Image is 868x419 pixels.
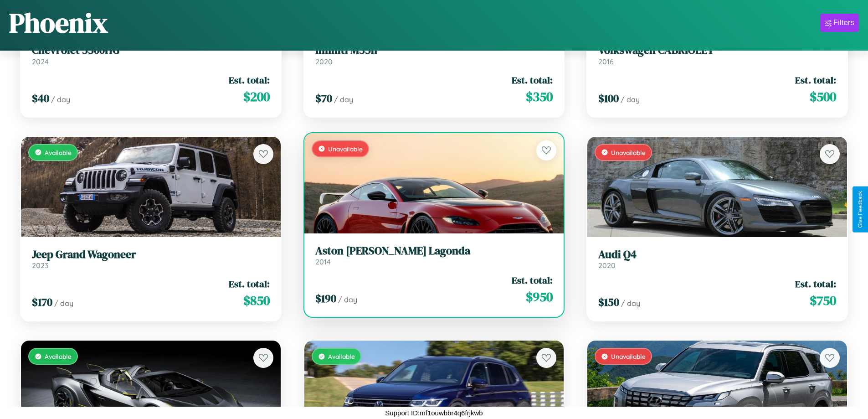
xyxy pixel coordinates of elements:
[45,149,72,156] span: Available
[328,145,363,153] span: Unavailable
[229,277,270,290] span: Est. total:
[32,248,270,261] h3: Jeep Grand Wagoneer
[598,248,836,261] h3: Audi Q4
[820,14,859,32] button: Filters
[795,277,836,290] span: Est. total:
[32,44,270,66] a: Chevrolet 5500HG2024
[795,73,836,87] span: Est. total:
[51,95,70,104] span: / day
[315,91,332,106] span: $ 70
[315,44,553,57] h3: Infiniti M35h
[229,73,270,87] span: Est. total:
[621,299,640,308] span: / day
[598,57,614,66] span: 2016
[526,88,553,106] span: $ 350
[810,291,836,310] span: $ 750
[32,248,270,270] a: Jeep Grand Wagoneer2023
[243,88,270,106] span: $ 200
[810,88,836,106] span: $ 500
[32,44,270,57] h3: Chevrolet 5500HG
[315,57,333,66] span: 2020
[338,295,357,304] span: / day
[526,288,553,306] span: $ 950
[243,291,270,310] span: $ 850
[598,91,619,106] span: $ 100
[512,274,553,287] span: Est. total:
[315,291,336,306] span: $ 190
[611,149,646,156] span: Unavailable
[385,407,483,419] p: Support ID: mf1ouwbbr4q6frjkwb
[512,73,553,87] span: Est. total:
[32,91,49,106] span: $ 40
[621,95,640,104] span: / day
[328,352,355,360] span: Available
[315,244,553,258] h3: Aston [PERSON_NAME] Lagonda
[598,295,619,310] span: $ 150
[315,44,553,66] a: Infiniti M35h2020
[611,352,646,360] span: Unavailable
[315,257,331,266] span: 2014
[334,95,353,104] span: / day
[54,299,73,308] span: / day
[32,295,52,310] span: $ 170
[315,244,553,267] a: Aston [PERSON_NAME] Lagonda2014
[598,44,836,66] a: Volkswagen CABRIOLET2016
[32,261,48,270] span: 2023
[9,4,108,41] h1: Phoenix
[857,191,863,228] div: Give Feedback
[32,57,49,66] span: 2024
[598,44,836,57] h3: Volkswagen CABRIOLET
[833,18,854,27] div: Filters
[598,248,836,270] a: Audi Q42020
[598,261,616,270] span: 2020
[45,352,72,360] span: Available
